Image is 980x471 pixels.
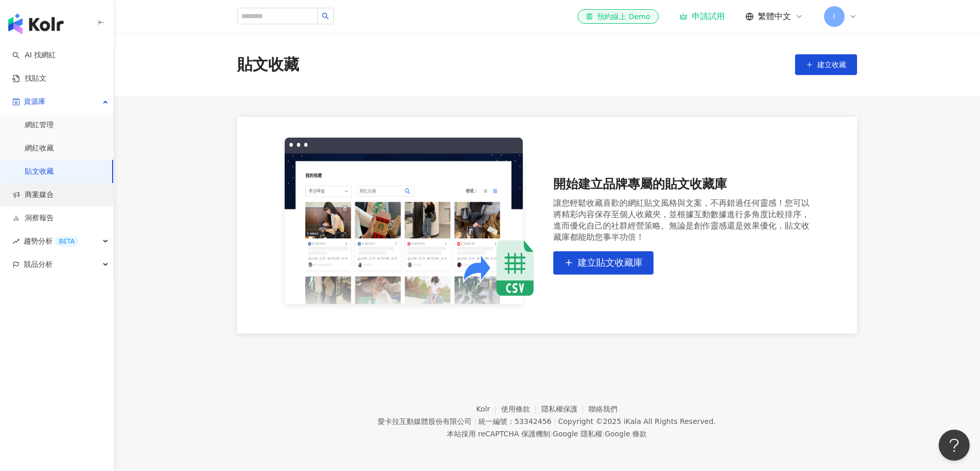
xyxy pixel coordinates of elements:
[12,213,54,223] a: 洞察報告
[25,120,54,130] a: 網紅管理
[12,50,56,60] a: searchAI 找網紅
[602,430,605,438] span: |
[12,73,46,84] a: 找貼文
[939,430,970,461] iframe: Help Scout Beacon - Open
[12,190,54,200] a: 商案媒合
[833,11,835,22] span: I
[586,11,650,22] div: 預約線上 Demo
[578,9,658,24] a: 預約線上 Demo
[12,238,20,245] span: rise
[55,236,79,247] div: BETA
[24,90,45,113] span: 資源庫
[474,417,476,426] span: |
[447,428,647,440] span: 本站採用 reCAPTCHA 保護機制
[624,417,641,426] a: iKala
[558,417,715,426] div: Copyright © 2025 All Rights Reserved.
[8,13,64,34] img: logo
[553,417,556,426] span: |
[501,405,541,413] a: 使用條款
[24,230,79,253] span: 趨勢分析
[476,405,501,413] a: Kolr
[553,197,816,243] div: 讓您輕鬆收藏喜歡的網紅貼文風格與文案，不再錯過任何靈感！您可以將精彩內容保存至個人收藏夾，並根據互動數據進行多角度比較排序，進而優化自己的社群經營策略。無論是創作靈感還是效果優化，貼文收藏庫都能...
[25,143,54,154] a: 網紅收藏
[795,54,857,75] button: 建立收藏
[378,417,472,426] div: 愛卡拉互動媒體股份有限公司
[478,417,551,426] div: 統一編號：53342456
[553,251,654,275] button: 建立貼文收藏庫
[550,430,553,438] span: |
[588,405,617,413] a: 聯絡我們
[679,11,725,22] a: 申請試用
[24,253,53,276] span: 競品分析
[758,11,791,22] span: 繁體中文
[237,54,299,75] div: 貼文收藏
[541,405,589,413] a: 隱私權保護
[553,176,816,193] div: 開始建立品牌專屬的貼文收藏庫
[278,138,541,313] img: 開始建立品牌專屬的貼文收藏庫
[817,60,846,69] span: 建立收藏
[322,12,329,20] span: search
[553,430,602,438] a: Google 隱私權
[25,166,54,177] a: 貼文收藏
[604,430,647,438] a: Google 條款
[578,257,643,268] span: 建立貼文收藏庫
